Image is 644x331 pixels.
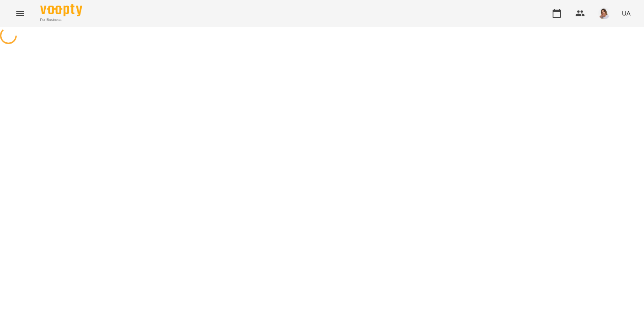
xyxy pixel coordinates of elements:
img: d332a1c3318355be326c790ed3ba89f4.jpg [598,8,610,19]
button: Menu [10,3,30,23]
span: UA [622,9,631,18]
button: UA [618,5,634,21]
span: For Business [40,17,82,23]
img: Voopty Logo [40,4,82,16]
